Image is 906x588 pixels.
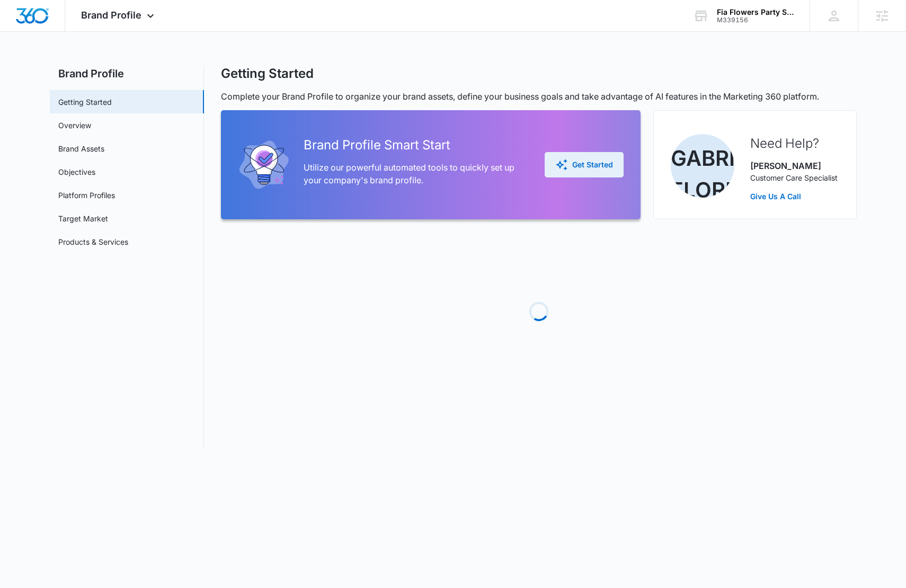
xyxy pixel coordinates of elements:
[671,134,734,198] img: Gabriel FloresElkins
[750,172,838,183] p: Customer Care Specialist
[545,152,624,177] button: Get Started
[58,166,95,177] a: Objectives
[58,143,104,154] a: Brand Assets
[221,90,857,103] p: Complete your Brand Profile to organize your brand assets, define your business goals and take ad...
[750,191,838,202] a: Give Us A Call
[717,16,794,24] div: account id
[750,159,838,172] p: [PERSON_NAME]
[717,8,794,16] div: account name
[58,213,108,224] a: Target Market
[304,136,528,155] h2: Brand Profile Smart Start
[555,158,613,171] div: Get Started
[58,190,115,201] a: Platform Profiles
[50,66,204,82] h2: Brand Profile
[58,120,91,131] a: Overview
[221,66,314,82] h1: Getting Started
[750,134,838,153] h2: Need Help?
[58,236,128,247] a: Products & Services
[58,96,112,108] a: Getting Started
[304,161,528,186] p: Utilize our powerful automated tools to quickly set up your company's brand profile.
[81,10,141,21] span: Brand Profile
